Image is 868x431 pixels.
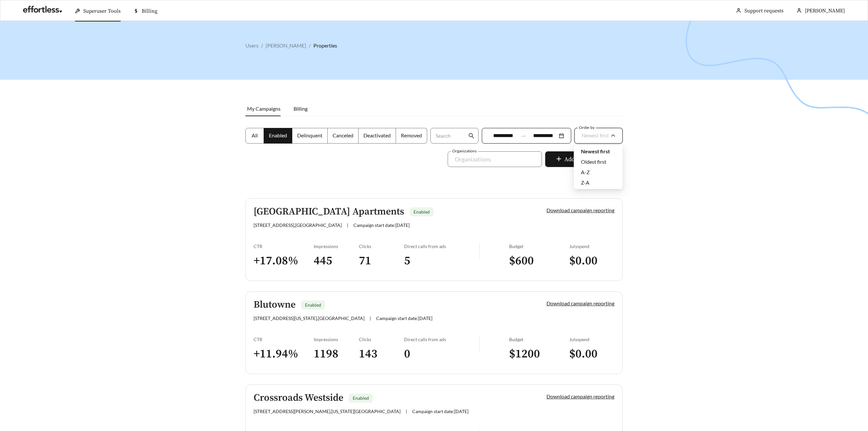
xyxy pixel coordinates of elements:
[404,254,479,268] h3: 5
[414,209,430,215] span: Enabled
[509,347,569,361] h3: $ 1200
[359,347,404,361] h3: 143
[359,243,404,249] div: Clicks
[297,132,322,138] span: Delinquent
[546,300,614,306] a: Download campaign reporting
[401,132,422,138] span: Removed
[805,7,845,14] span: [PERSON_NAME]
[545,151,623,167] button: plusAdd new property
[294,105,308,112] span: Billing
[581,179,589,186] span: Z-A
[254,206,404,217] h5: [GEOGRAPHIC_DATA] Apartments
[509,254,569,268] h3: $ 600
[404,337,479,342] div: Direct calls from ads
[247,105,281,112] span: My Campaigns
[582,132,609,138] span: Newest first
[520,133,526,139] span: swap-right
[305,302,321,308] span: Enabled
[254,315,364,321] span: [STREET_ADDRESS][US_STATE] , [GEOGRAPHIC_DATA]
[252,132,258,138] span: All
[314,347,359,361] h3: 1198
[359,337,404,342] div: Clicks
[254,393,343,403] h5: Crossroads Westside
[744,7,783,14] a: Support requests
[353,395,369,401] span: Enabled
[142,8,157,14] span: Billing
[556,156,562,163] span: plus
[333,132,353,138] span: Canceled
[245,198,623,281] a: [GEOGRAPHIC_DATA] ApartmentsEnabled[STREET_ADDRESS],[GEOGRAPHIC_DATA]|Campaign start date:[DATE]D...
[412,409,468,414] span: Campaign start date: [DATE]
[269,132,287,138] span: Enabled
[509,243,569,249] div: Budget
[314,254,359,268] h3: 445
[569,337,614,342] div: July spend
[479,243,480,259] img: line
[581,159,606,165] span: Oldest first
[404,243,479,249] div: Direct calls from ads
[468,133,474,139] span: search
[314,337,359,342] div: Impressions
[509,337,569,342] div: Budget
[254,337,314,342] div: CTR
[376,315,432,321] span: Campaign start date: [DATE]
[314,243,359,249] div: Impressions
[254,299,296,310] h5: Blutowne
[520,133,526,139] span: to
[404,347,479,361] h3: 0
[546,207,614,213] a: Download campaign reporting
[245,291,623,374] a: BlutowneEnabled[STREET_ADDRESS][US_STATE],[GEOGRAPHIC_DATA]|Campaign start date:[DATE]Download ca...
[564,155,612,164] span: Add new property
[581,169,590,175] span: A-Z
[363,132,391,138] span: Deactivated
[569,347,614,361] h3: $ 0.00
[254,409,401,414] span: [STREET_ADDRESS][PERSON_NAME] , [US_STATE][GEOGRAPHIC_DATA]
[569,243,614,249] div: July spend
[254,347,314,361] h3: + 11.94 %
[347,222,348,228] span: |
[254,254,314,268] h3: + 17.08 %
[353,222,410,228] span: Campaign start date: [DATE]
[569,254,614,268] h3: $ 0.00
[254,243,314,249] div: CTR
[546,393,614,399] a: Download campaign reporting
[370,315,371,321] span: |
[254,222,342,228] span: [STREET_ADDRESS] , [GEOGRAPHIC_DATA]
[479,337,480,352] img: line
[359,254,404,268] h3: 71
[406,409,407,414] span: |
[83,8,121,14] span: Superuser Tools
[581,148,610,154] span: Newest first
